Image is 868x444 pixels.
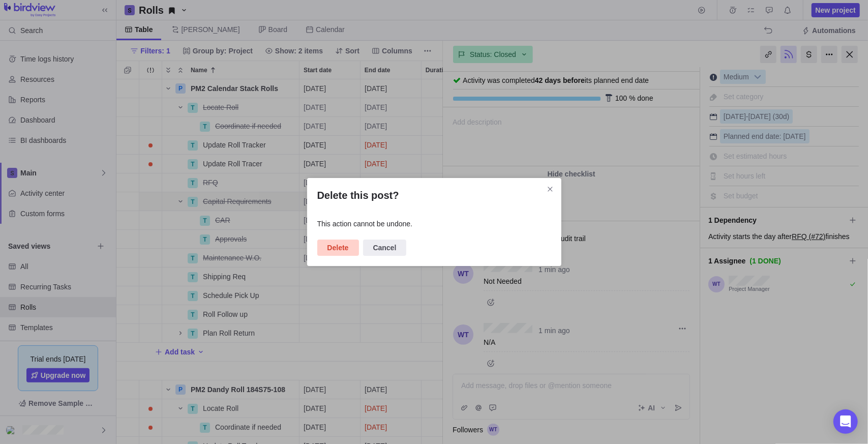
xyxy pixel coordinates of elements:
div: Open Intercom Messenger [833,409,858,434]
h2: Delete this post? [317,188,551,202]
span: Cancel [363,240,407,256]
span: Delete [327,242,349,254]
span: Delete [317,240,359,256]
span: Close [543,182,557,196]
span: Cancel [373,242,397,254]
div: This action cannot be undone. [317,219,551,229]
div: Delete this post? [307,178,561,266]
